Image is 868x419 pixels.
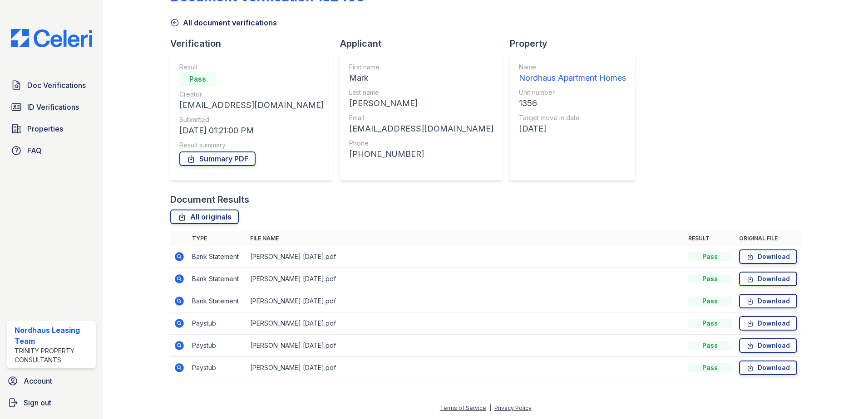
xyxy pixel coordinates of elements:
[247,312,685,335] td: [PERSON_NAME] [DATE].pdf
[188,290,247,312] td: Bank Statement
[739,361,797,375] a: Download
[519,88,626,97] div: Unit number
[247,335,685,357] td: [PERSON_NAME] [DATE].pdf
[179,141,324,150] div: Result summary
[179,63,324,72] div: Result
[688,341,732,350] div: Pass
[170,209,239,224] a: All originals
[349,148,493,161] div: [PHONE_NUMBER]
[247,268,685,290] td: [PERSON_NAME] [DATE].pdf
[7,141,96,160] a: FAQ
[188,231,247,246] th: Type
[27,102,79,112] span: ID Verifications
[7,98,96,116] a: ID Verifications
[188,268,247,290] td: Bank Statement
[247,357,685,379] td: [PERSON_NAME] [DATE].pdf
[247,290,685,312] td: [PERSON_NAME] [DATE].pdf
[349,63,493,72] div: First name
[349,97,493,110] div: [PERSON_NAME]
[519,122,626,135] div: [DATE]
[4,372,99,390] a: Account
[688,252,732,261] div: Pass
[4,29,99,47] img: CE_Logo_Blue-a8612792a0a2168367f1c8372b55b34899dd931a85d93a1a3d3e32e68fde9ad4.png
[15,346,92,365] div: Trinity Property Consultants
[735,231,801,246] th: Original file
[247,231,685,246] th: File name
[179,99,324,112] div: [EMAIL_ADDRESS][DOMAIN_NAME]
[340,37,510,50] div: Applicant
[739,294,797,308] a: Download
[170,17,277,28] a: All document verifications
[188,335,247,357] td: Paystub
[349,122,493,135] div: [EMAIL_ADDRESS][DOMAIN_NAME]
[7,120,96,138] a: Properties
[170,37,340,50] div: Verification
[188,312,247,335] td: Paystub
[27,123,63,134] span: Properties
[179,124,324,137] div: [DATE] 01:21:00 PM
[24,375,52,386] span: Account
[349,72,493,84] div: Mark
[685,231,735,246] th: Result
[489,404,491,411] div: |
[7,76,96,94] a: Doc Verifications
[739,272,797,286] a: Download
[688,363,732,372] div: Pass
[349,139,493,148] div: Phone
[179,72,216,86] div: Pass
[179,90,324,99] div: Creator
[170,193,249,206] div: Document Results
[739,316,797,331] a: Download
[688,297,732,306] div: Pass
[519,63,626,84] a: Name Nordhaus Apartment Homes
[179,115,324,124] div: Submitted
[519,113,626,122] div: Target move in date
[4,394,99,412] a: Sign out
[519,72,626,84] div: Nordhaus Apartment Homes
[494,404,532,411] a: Privacy Policy
[27,80,86,91] span: Doc Verifications
[188,246,247,268] td: Bank Statement
[440,404,486,411] a: Terms of Service
[519,63,626,72] div: Name
[349,88,493,97] div: Last name
[188,357,247,379] td: Paystub
[688,274,732,283] div: Pass
[688,319,732,328] div: Pass
[510,37,642,50] div: Property
[739,249,797,264] a: Download
[519,97,626,110] div: 1356
[247,246,685,268] td: [PERSON_NAME] [DATE].pdf
[15,325,92,346] div: Nordhaus Leasing Team
[179,151,256,166] a: Summary PDF
[24,397,51,408] span: Sign out
[349,113,493,122] div: Email
[739,338,797,353] a: Download
[27,145,42,156] span: FAQ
